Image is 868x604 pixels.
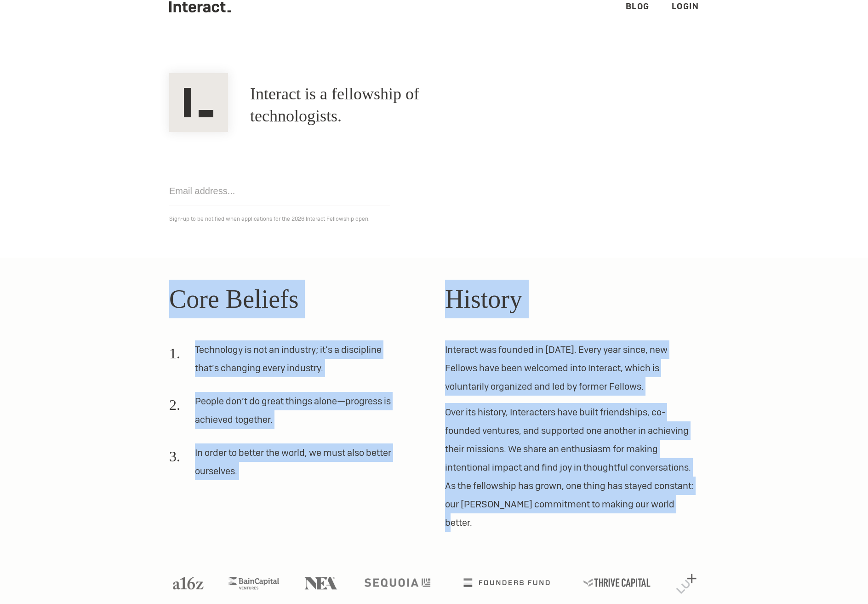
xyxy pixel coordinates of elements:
h2: History [445,280,699,318]
a: Login [672,1,699,12]
h1: Interact is a fellowship of technologists. [250,83,498,127]
img: NEA logo [304,577,337,589]
li: Technology is not an industry; it’s a discipline that’s changing every industry. [169,340,401,385]
img: Thrive Capital logo [583,578,651,587]
p: Sign-up to be notified when applications for the 2026 Interact Fellowship open. [169,213,699,224]
a: Blog [626,1,650,12]
p: Over its history, Interacters have built friendships, co-founded ventures, and supported one anot... [445,403,699,532]
img: Lux Capital logo [676,574,696,594]
img: Founders Fund logo [464,578,550,587]
h2: Core Beliefs [169,280,423,318]
img: Sequoia logo [364,578,430,587]
input: Email address... [169,176,390,206]
img: Bain Capital Ventures logo [228,577,279,589]
li: People don’t do great things alone—progress is achieved together. [169,392,401,436]
p: Interact was founded in [DATE]. Every year since, new Fellows have been welcomed into Interact, w... [445,340,699,396]
li: In order to better the world, we must also better ourselves. [169,443,401,488]
img: Interact Logo [169,73,228,132]
img: A16Z logo [173,577,203,589]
